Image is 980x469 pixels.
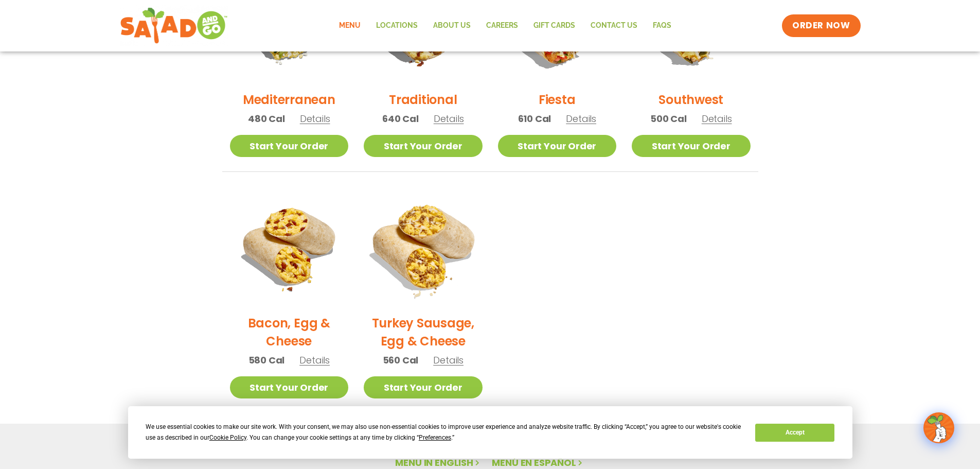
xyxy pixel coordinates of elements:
[702,112,732,125] span: Details
[526,14,583,38] a: GIFT CARDS
[128,406,852,459] div: Cookie Consent Prompt
[230,135,349,157] a: Start Your Order
[425,14,478,38] a: About Us
[539,91,576,109] h2: Fiesta
[209,434,246,441] span: Cookie Policy
[924,413,953,442] img: wpChatIcon
[368,14,425,38] a: Locations
[492,456,584,469] a: Menú en español
[230,187,349,306] img: Product photo for Bacon, Egg & Cheese
[650,112,687,126] span: 500 Cal
[389,91,457,109] h2: Traditional
[478,14,526,38] a: Careers
[566,112,596,125] span: Details
[782,14,860,37] a: ORDER NOW
[120,5,228,46] img: new-SAG-logo-768×292
[331,14,368,38] a: Menu
[419,434,451,441] span: Preferences
[498,135,617,157] a: Start Your Order
[364,135,483,157] a: Start Your Order
[383,353,419,367] span: 560 Cal
[583,14,645,38] a: Contact Us
[755,424,834,442] button: Accept
[300,112,330,125] span: Details
[331,14,679,38] nav: Menu
[299,354,330,367] span: Details
[645,14,679,38] a: FAQs
[248,112,285,126] span: 480 Cal
[632,135,751,157] a: Start Your Order
[433,354,464,367] span: Details
[230,376,349,398] a: Start Your Order
[230,314,349,350] h2: Bacon, Egg & Cheese
[395,456,482,469] a: Menu in English
[658,91,723,109] h2: Southwest
[248,353,285,367] span: 580 Cal
[146,422,743,443] div: We use essential cookies to make our site work. With your consent, we may also use non-essential ...
[518,112,551,126] span: 610 Cal
[364,376,483,398] a: Start Your Order
[364,314,483,350] h2: Turkey Sausage, Egg & Cheese
[382,112,419,126] span: 640 Cal
[434,112,464,125] span: Details
[353,177,493,317] img: Product photo for Turkey Sausage, Egg & Cheese
[792,20,850,32] span: ORDER NOW
[243,91,335,109] h2: Mediterranean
